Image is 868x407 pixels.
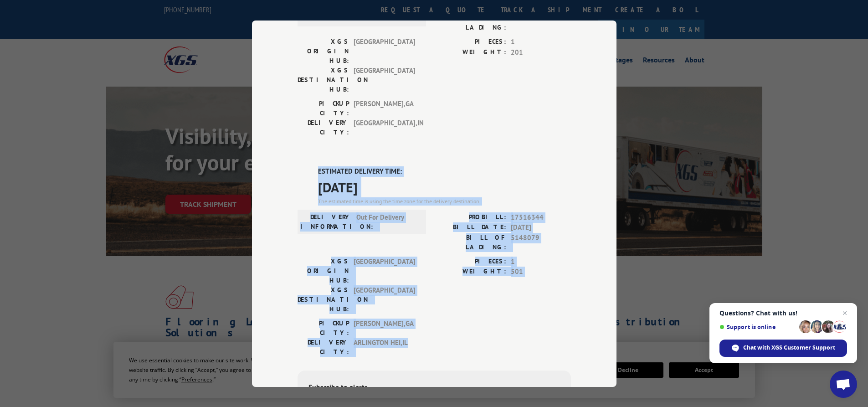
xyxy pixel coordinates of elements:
span: [PERSON_NAME] , GA [354,99,415,118]
label: ESTIMATED DELIVERY TIME: [318,166,571,177]
span: 501 [511,267,571,277]
label: DELIVERY INFORMATION: [300,212,352,231]
span: [GEOGRAPHIC_DATA] , IN [354,118,415,137]
label: XGS ORIGIN HUB: [298,37,349,66]
span: 5148079 [511,232,571,252]
label: XGS DESTINATION HUB: [298,66,349,94]
span: Support is online [719,324,796,330]
label: BILL DATE: [434,222,506,233]
label: BILL OF LADING: [434,13,506,32]
label: WEIGHT: [434,47,506,57]
label: WEIGHT: [434,267,506,277]
label: PICKUP CITY: [298,99,349,118]
span: [GEOGRAPHIC_DATA] [354,66,415,94]
span: Questions? Chat with us! [719,309,847,317]
a: Open chat [830,371,857,398]
label: DELIVERY CITY: [298,118,349,137]
span: 201 [511,47,571,57]
span: 1 [511,37,571,47]
label: XGS DESTINATION HUB: [298,285,349,314]
div: The estimated time is using the time zone for the delivery destination. [318,197,571,205]
span: Chat with XGS Customer Support [719,340,847,357]
span: Out For Delivery [356,212,418,231]
span: [DATE] [318,176,571,197]
label: PIECES: [434,256,506,267]
span: [GEOGRAPHIC_DATA] [354,37,415,66]
div: Subscribe to alerts [308,381,560,394]
span: 1 [511,256,571,267]
span: [GEOGRAPHIC_DATA] [354,285,415,314]
span: Chat with XGS Customer Support [743,344,835,352]
span: [GEOGRAPHIC_DATA] [354,256,415,285]
label: DELIVERY CITY: [298,337,349,356]
label: PIECES: [434,37,506,47]
label: PROBILL: [434,212,506,222]
label: BILL OF LADING: [434,232,506,252]
span: [PERSON_NAME] , GA [354,318,415,337]
span: [DATE] [511,222,571,233]
label: XGS ORIGIN HUB: [298,256,349,285]
span: 5148079 [511,13,571,32]
span: 17516344 [511,212,571,222]
span: ARLINGTON HEI , IL [354,337,415,356]
label: PICKUP CITY: [298,318,349,337]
